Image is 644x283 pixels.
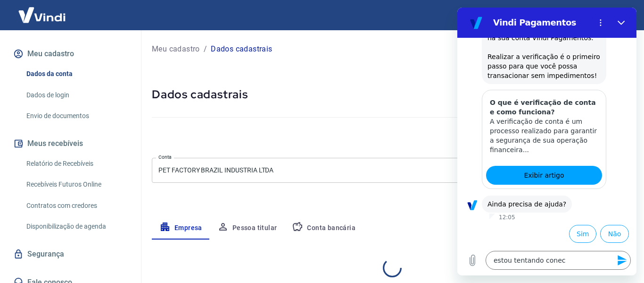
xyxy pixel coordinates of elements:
[23,106,130,126] a: Envio de documentos
[23,175,130,194] a: Recebíveis Futuros Online
[158,154,172,161] label: Conta
[11,0,73,29] img: Vindi
[23,64,130,84] a: Dados da conta
[11,43,130,64] button: Meu cadastro
[23,217,130,236] a: Disponibilização de agenda
[23,154,130,173] a: Relatório de Recebíveis
[152,87,633,102] h5: Dados cadastrais
[284,217,363,240] button: Conta bancária
[211,43,272,55] p: Dados cadastrais
[210,217,285,240] button: Pessoa titular
[11,244,130,265] a: Segurança
[23,196,130,215] a: Contratos com credores
[599,7,633,24] button: Sair
[152,158,633,183] div: PET FACTORY BRAZIL INDUSTRIA LTDA
[152,43,200,55] a: Meu cadastro
[204,43,207,55] p: /
[457,8,636,275] iframe: Janela de mensagens
[152,217,210,240] button: Empresa
[23,86,130,105] a: Dados de login
[11,133,130,154] button: Meus recebíveis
